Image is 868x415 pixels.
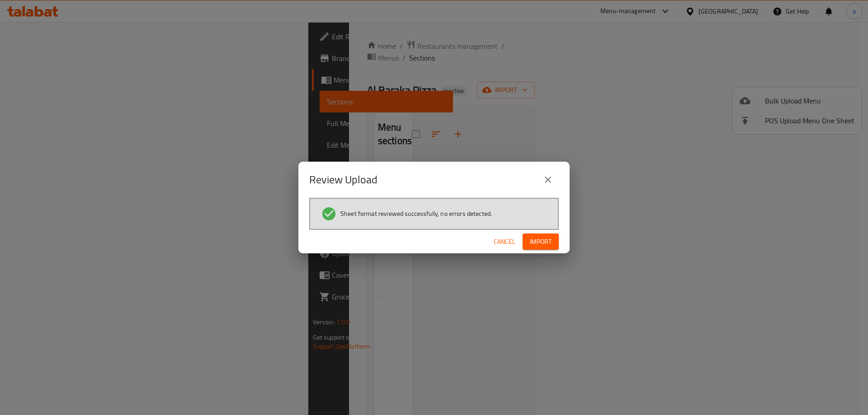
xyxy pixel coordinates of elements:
[490,233,519,250] button: Cancel
[537,169,559,191] button: close
[340,209,492,218] span: Sheet format reviewed successfully, no errors detected.
[309,173,377,187] h2: Review Upload
[530,236,552,247] span: Import
[523,233,559,250] button: Import
[494,236,515,247] span: Cancel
